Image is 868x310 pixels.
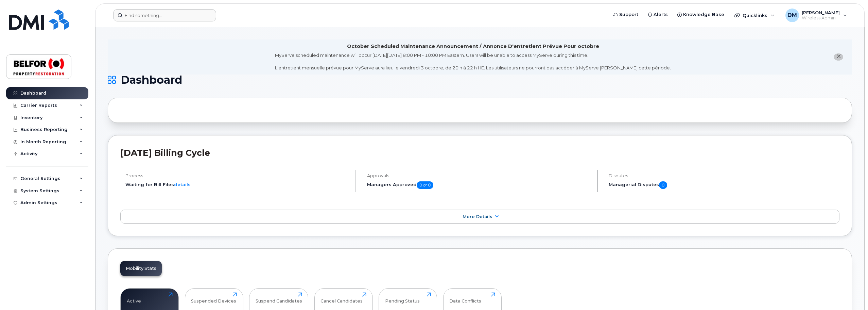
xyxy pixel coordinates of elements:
span: 0 of 0 [417,181,433,189]
h5: Managers Approved [367,181,591,189]
div: MyServe scheduled maintenance will occur [DATE][DATE] 8:00 PM - 10:00 PM Eastern. Users will be u... [275,52,671,71]
div: Active [127,292,141,304]
div: Pending Status [385,292,420,304]
h2: [DATE] Billing Cycle [120,148,839,158]
div: Cancel Candidates [320,292,363,304]
li: Waiting for Bill Files [125,181,350,188]
h4: Disputes [609,173,839,178]
a: details [174,182,191,187]
h4: Approvals [367,173,591,178]
h4: Process [125,173,350,178]
div: October Scheduled Maintenance Announcement / Annonce D'entretient Prévue Pour octobre [347,43,599,50]
span: 0 [659,181,667,189]
h5: Managerial Disputes [609,181,839,189]
div: Suspend Candidates [256,292,302,304]
span: More Details [463,214,492,219]
div: Suspended Devices [191,292,236,304]
span: Dashboard [121,75,182,85]
div: Data Conflicts [449,292,481,304]
button: close notification [834,53,843,61]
